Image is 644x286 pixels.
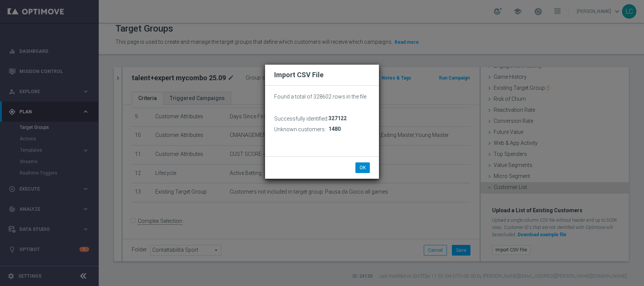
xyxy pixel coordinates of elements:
[274,70,370,79] h2: Import CSV File
[274,93,370,100] p: Found a total of 328602 rows in the file
[274,126,326,133] h3: Unknown customers:
[328,115,347,122] span: 327122
[274,115,328,122] h3: Successfully identified:
[328,126,341,132] span: 1480
[355,162,370,173] button: OK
